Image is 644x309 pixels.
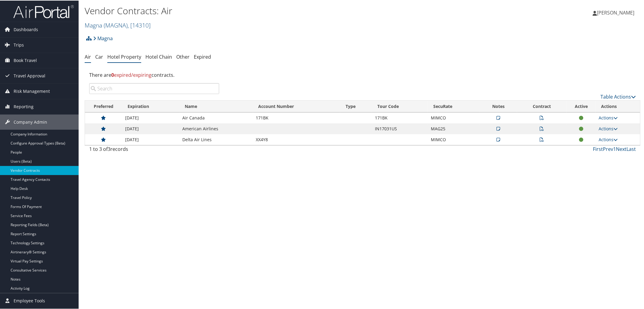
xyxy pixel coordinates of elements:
th: Notes: activate to sort column ascending [480,100,517,112]
td: XX4Y8 [253,134,340,145]
a: Air [85,53,91,60]
th: Expiration: activate to sort column ascending [122,100,179,112]
a: Actions [599,114,618,120]
td: IN17031US [372,123,428,134]
span: ( MAGNA ) [104,21,128,29]
th: Actions [596,100,640,112]
span: Reporting [14,99,34,114]
h1: Vendor Contracts: Air [85,4,455,17]
td: MIMCO [428,134,480,145]
a: Expired [194,53,211,60]
div: 1 to 3 of records [89,145,219,155]
a: Table Actions [600,93,636,99]
span: Risk Management [14,83,50,98]
a: Last [626,145,636,152]
th: SecuRate: activate to sort column ascending [428,100,480,112]
span: , [ 14310 ] [128,21,151,29]
th: Contract: activate to sort column ascending [517,100,567,112]
td: MIMCO [428,112,480,123]
a: Car [95,53,103,60]
div: There are contracts. [85,66,640,83]
img: airportal-logo.png [13,4,74,18]
span: [PERSON_NAME] [597,9,634,15]
a: [PERSON_NAME] [593,3,640,21]
th: Type: activate to sort column ascending [340,100,372,112]
span: Company Admin [14,114,47,129]
th: Preferred: activate to sort column ascending [85,100,122,112]
a: Other [176,53,190,60]
input: Search [89,83,219,93]
span: Dashboards [14,21,38,37]
th: Name: activate to sort column ascending [179,100,253,112]
td: MAG25 [428,123,480,134]
span: Employee Tools [14,293,45,308]
a: Next [616,145,626,152]
td: Delta Air Lines [179,134,253,145]
td: Air Canada [179,112,253,123]
a: 1 [613,145,616,152]
a: First [593,145,603,152]
span: Trips [14,37,24,52]
a: Actions [599,136,618,142]
a: Actions [599,125,618,131]
a: Magna [93,32,113,44]
a: Hotel Property [107,53,141,60]
a: Hotel Chain [145,53,172,60]
th: Account Number: activate to sort column ascending [253,100,340,112]
td: [DATE] [122,112,179,123]
a: Magna [85,21,151,29]
span: 3 [108,145,110,152]
td: 171BK [372,112,428,123]
th: Active: activate to sort column ascending [567,100,596,112]
span: expired/expiring [111,71,151,78]
td: [DATE] [122,123,179,134]
span: Travel Approval [14,68,45,83]
td: American Airlines [179,123,253,134]
th: Tour Code: activate to sort column ascending [372,100,428,112]
td: [DATE] [122,134,179,145]
td: 171BK [253,112,340,123]
a: Prev [603,145,613,152]
span: Book Travel [14,52,37,67]
strong: 0 [111,71,114,78]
